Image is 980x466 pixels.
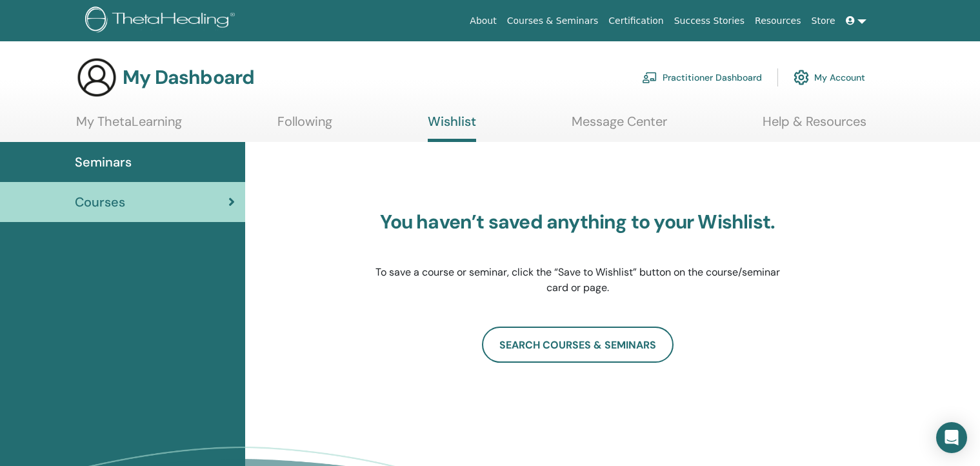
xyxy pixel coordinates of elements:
[76,57,117,98] img: generic-user-icon.jpg
[465,9,501,33] a: About
[502,9,604,33] a: Courses & Seminars
[763,114,866,139] a: Help & Resources
[669,9,750,33] a: Success Stories
[85,6,239,35] img: logo.png
[572,114,667,139] a: Message Center
[75,192,125,212] span: Courses
[750,9,806,33] a: Resources
[642,63,762,92] a: Practitioner Dashboard
[76,114,182,139] a: My ThetaLearning
[936,422,967,453] div: Open Intercom Messenger
[75,152,132,172] span: Seminars
[603,9,668,33] a: Certification
[277,114,332,139] a: Following
[428,114,476,142] a: Wishlist
[642,72,657,83] img: chalkboard-teacher.svg
[374,210,781,234] h3: You haven’t saved anything to your Wishlist.
[482,327,674,363] a: SEARCH COURSES & SEMINARS
[123,66,254,89] h3: My Dashboard
[794,63,865,92] a: My Account
[374,265,781,296] p: To save a course or seminar, click the “Save to Wishlist” button on the course/seminar card or page.
[806,9,841,33] a: Store
[794,66,809,88] img: cog.svg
